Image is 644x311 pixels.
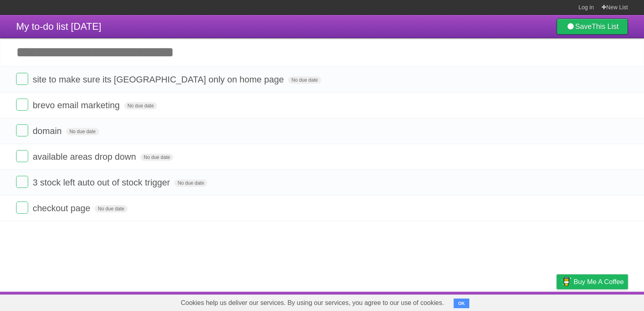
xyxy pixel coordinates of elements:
[16,124,28,136] label: Done
[33,74,286,84] span: site to make sure its [GEOGRAPHIC_DATA] only on home page
[519,294,537,309] a: Terms
[577,294,628,309] a: Suggest a feature
[33,100,122,110] span: brevo email marketing
[288,76,321,84] span: No due date
[33,126,64,136] span: domain
[592,23,619,31] b: This List
[173,295,452,311] span: Cookies help us deliver our services. By using our services, you agree to our use of cookies.
[454,299,469,308] button: OK
[16,150,28,162] label: Done
[95,205,127,212] span: No due date
[66,128,99,135] span: No due date
[16,176,28,188] label: Done
[140,154,173,161] span: No due date
[16,202,28,214] label: Done
[546,294,567,309] a: Privacy
[33,177,172,187] span: 3 stock left auto out of stock trigger
[557,19,628,35] a: SaveThis List
[16,73,28,85] label: Done
[16,21,101,32] span: My to-do list [DATE]
[33,152,138,162] span: available areas drop down
[574,275,624,289] span: Buy me a coffee
[124,102,157,109] span: No due date
[557,274,628,289] a: Buy me a coffee
[450,294,466,309] a: About
[16,99,28,111] label: Done
[33,203,92,213] span: checkout page
[476,294,509,309] a: Developers
[174,179,207,187] span: No due date
[561,275,572,288] img: Buy me a coffee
